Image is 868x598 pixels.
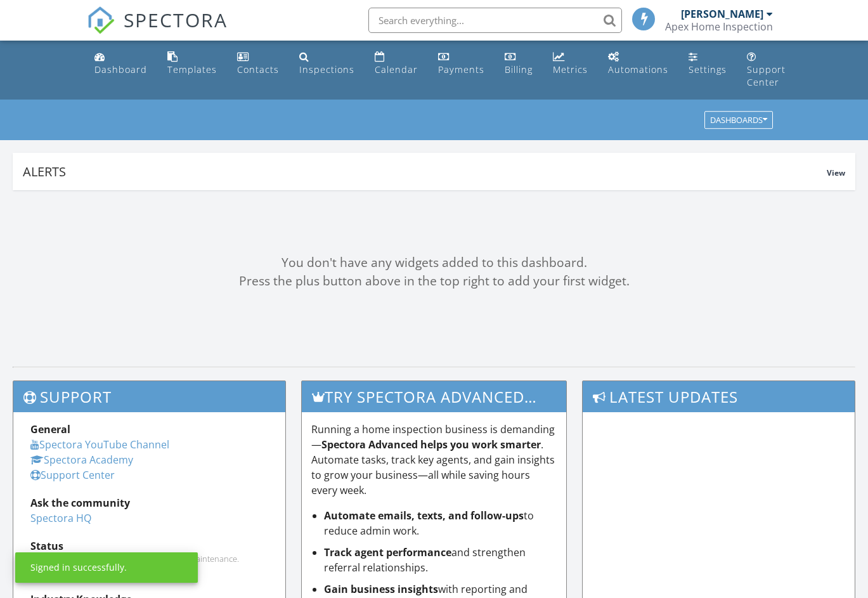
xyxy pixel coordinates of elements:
div: Ask the community [30,495,268,510]
strong: Spectora Advanced helps you work smarter [321,438,541,452]
strong: Track agent performance [324,545,451,559]
span: SPECTORA [124,6,228,33]
button: Dashboards [704,112,773,129]
a: Settings [683,46,732,82]
div: Calendar [375,63,418,75]
p: Running a home inspection business is demanding— . Automate tasks, track key agents, and gain ins... [311,422,557,498]
div: Status [30,538,268,554]
div: Press the plus button above in the top right to add your first widget. [13,272,855,290]
div: Billing [505,63,533,75]
a: Inspections [294,46,360,82]
a: Spectora HQ [30,511,91,525]
div: [PERSON_NAME] [681,8,763,20]
div: Dashboards [710,116,767,125]
h3: Try spectora advanced [DATE] [302,381,566,412]
a: Spectora Academy [30,453,133,467]
a: Automations (Basic) [603,46,673,82]
a: Payments [433,46,489,82]
div: You don't have any widgets added to this dashboard. [13,254,855,272]
div: Payments [438,63,484,75]
li: to reduce admin work. [324,508,557,538]
a: Templates [162,46,222,82]
h3: Support [13,381,285,412]
input: Search everything... [368,8,622,33]
li: and strengthen referral relationships. [324,545,557,575]
div: Dashboard [94,63,147,75]
strong: Gain business insights [324,582,438,596]
h3: Latest Updates [583,381,855,412]
a: Dashboard [89,46,152,82]
a: Spectora YouTube Channel [30,438,169,452]
a: Billing [500,46,538,82]
div: Metrics [553,63,588,75]
strong: General [30,422,70,436]
div: Templates [167,63,217,75]
div: Inspections [299,63,354,75]
div: Automations [608,63,668,75]
div: Apex Home Inspection [665,20,773,33]
div: Contacts [237,63,279,75]
div: Settings [689,63,727,75]
a: SPECTORA [87,17,228,44]
a: Metrics [548,46,593,82]
a: Support Center [742,46,791,94]
img: The Best Home Inspection Software - Spectora [87,6,115,34]
a: Support Center [30,468,115,482]
a: Contacts [232,46,284,82]
span: View [827,167,845,178]
strong: Automate emails, texts, and follow-ups [324,509,524,523]
div: Support Center [747,63,786,88]
a: Calendar [370,46,423,82]
div: Signed in successfully. [30,561,127,574]
div: Alerts [23,163,827,180]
